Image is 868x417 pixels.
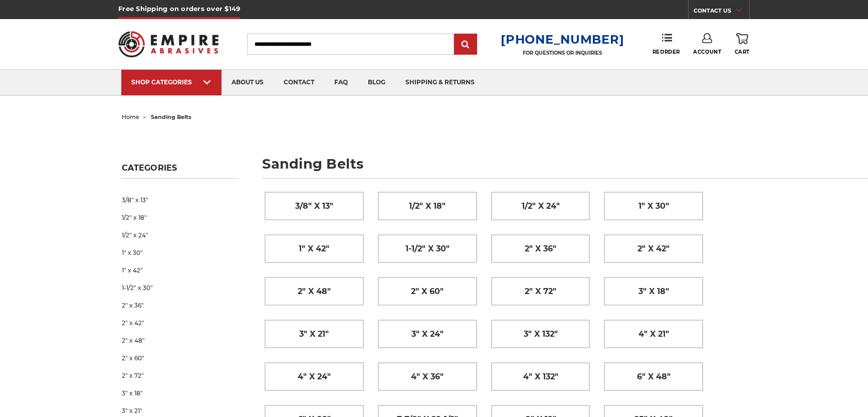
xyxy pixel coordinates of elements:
[265,320,363,348] a: 3" x 21"
[735,33,750,55] a: Cart
[653,49,680,55] span: Reorder
[637,240,670,257] span: 2" x 42"
[299,326,329,343] span: 3" x 21"
[523,368,558,385] span: 4" x 132"
[395,70,485,95] a: shipping & returns
[637,368,671,385] span: 6" x 48"
[378,320,477,348] a: 3" x 24"
[358,70,395,95] a: blog
[151,113,191,120] span: sanding belts
[122,384,238,402] a: 3" x 18"
[122,209,238,226] a: 1/2" x 18"
[265,277,363,305] a: 2" x 48"
[492,192,590,220] a: 1/2" x 24"
[122,226,238,244] a: 1/2" x 24"
[122,349,238,367] a: 2" x 60"
[524,326,558,343] span: 3" x 132"
[405,240,450,257] span: 1-1/2" x 30"
[492,363,590,390] a: 4" x 132"
[378,363,477,390] a: 4" x 36"
[638,326,669,343] span: 4" x 21"
[122,367,238,384] a: 2" x 72"
[122,191,238,209] a: 3/8" x 13"
[274,70,324,95] a: contact
[411,283,444,300] span: 2" x 60"
[522,198,560,215] span: 1/2" x 24"
[222,70,274,95] a: about us
[492,320,590,348] a: 3" x 132"
[638,283,669,300] span: 3" x 18"
[653,33,680,55] a: Reorder
[118,25,219,64] img: Empire Abrasives
[122,297,238,314] a: 2" x 36"
[122,113,139,120] a: home
[411,326,444,343] span: 3" x 24"
[265,192,363,220] a: 3/8" x 13"
[735,49,750,55] span: Cart
[501,32,624,47] a: [PHONE_NUMBER]
[378,235,477,262] a: 1-1/2" x 30"
[604,320,703,348] a: 4" x 21"
[411,368,444,385] span: 4" x 36"
[492,277,590,305] a: 2" x 72"
[378,192,477,220] a: 1/2" x 18"
[122,261,238,279] a: 1" x 42"
[122,163,238,179] h5: Categories
[265,363,363,390] a: 4" x 24"
[693,49,721,55] span: Account
[456,35,476,55] input: Submit
[694,5,749,19] a: CONTACT US
[265,235,363,262] a: 1" x 42"
[324,70,358,95] a: faq
[122,244,238,261] a: 1" x 30"
[501,50,624,56] p: FOR QUESTIONS OR INQUIRIES
[409,198,446,215] span: 1/2" x 18"
[299,240,329,257] span: 1" x 42"
[604,235,703,262] a: 2" x 42"
[525,283,556,300] span: 2" x 72"
[122,314,238,332] a: 2" x 42"
[298,368,331,385] span: 4" x 24"
[604,277,703,305] a: 3" x 18"
[604,363,703,390] a: 6" x 48"
[492,235,590,262] a: 2" x 36"
[604,192,703,220] a: 1" x 30"
[122,279,238,297] a: 1-1/2" x 30"
[378,277,477,305] a: 2" x 60"
[638,198,669,215] span: 1" x 30"
[131,78,211,86] div: SHOP CATEGORIES
[298,283,331,300] span: 2" x 48"
[122,332,238,349] a: 2" x 48"
[525,240,556,257] span: 2" x 36"
[295,198,333,215] span: 3/8" x 13"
